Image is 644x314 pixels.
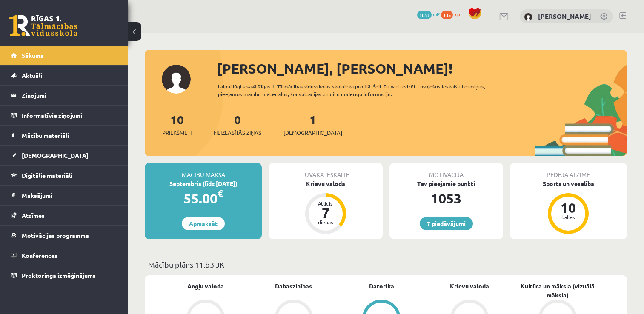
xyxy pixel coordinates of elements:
span: Mācību materiāli [22,131,69,139]
legend: Ziņojumi [22,86,117,105]
img: Dairis Tilkēvičs [524,13,532,21]
a: Digitālie materiāli [11,166,117,185]
a: Motivācijas programma [11,226,117,245]
a: 10Priekšmeti [162,112,192,137]
p: Mācību plāns 11.b3 JK [148,259,624,270]
div: Mācību maksa [145,163,262,179]
span: Aktuāli [22,71,42,79]
a: Rīgas 1. Tālmācības vidusskola [9,15,77,36]
a: Dabaszinības [275,282,312,291]
span: 1053 [417,11,432,19]
div: Krievu valoda [269,179,382,188]
a: Atzīmes [11,206,117,225]
a: Kultūra un māksla (vizuālā māksla) [513,282,601,300]
a: 1053 mP [417,11,440,17]
a: 0Neizlasītās ziņas [214,112,261,137]
span: Sākums [22,51,43,59]
a: Aktuāli [11,66,117,85]
div: Tuvākā ieskaite [269,163,382,179]
div: Atlicis [313,201,338,206]
span: Neizlasītās ziņas [214,128,261,137]
a: Proktoringa izmēģinājums [11,265,117,285]
div: balles [555,214,581,220]
span: [DEMOGRAPHIC_DATA] [22,151,89,159]
legend: Informatīvie ziņojumi [22,106,117,125]
a: Informatīvie ziņojumi [11,106,117,125]
span: xp [454,11,460,17]
a: Konferences [11,245,117,265]
span: Digitālie materiāli [22,171,72,179]
span: [DEMOGRAPHIC_DATA] [283,128,342,137]
div: dienas [313,220,338,225]
span: € [218,187,223,200]
span: Atzīmes [22,211,45,219]
a: Sports un veselība 10 balles [510,179,627,235]
a: 7 piedāvājumi [420,217,473,230]
span: mP [433,11,440,17]
a: [DEMOGRAPHIC_DATA] [11,146,117,165]
a: 1[DEMOGRAPHIC_DATA] [283,112,342,137]
a: [PERSON_NAME] [538,12,591,20]
span: Konferences [22,251,57,259]
a: Ziņojumi [11,86,117,105]
a: Angļu valoda [187,282,224,291]
div: Septembris (līdz [DATE]) [145,179,262,188]
div: 1053 [389,188,503,208]
div: [PERSON_NAME], [PERSON_NAME]! [217,58,627,79]
a: Datorika [369,282,394,291]
span: Proktoringa izmēģinājums [22,271,96,279]
div: 7 [313,206,338,220]
span: Motivācijas programma [22,231,89,239]
div: Tev pieejamie punkti [389,179,503,188]
a: Mācību materiāli [11,126,117,145]
div: Sports un veselība [510,179,627,188]
a: Sākums [11,46,117,65]
a: 135 xp [441,11,464,17]
div: Motivācija [389,163,503,179]
a: Apmaksāt [182,217,225,230]
div: 10 [555,201,581,214]
div: 55.00 [145,188,262,208]
div: Pēdējā atzīme [510,163,627,179]
span: Priekšmeti [162,128,192,137]
a: Maksājumi [11,186,117,205]
a: Krievu valoda [450,282,489,291]
span: 135 [441,11,453,19]
legend: Maksājumi [22,186,117,205]
a: Krievu valoda Atlicis 7 dienas [269,179,382,235]
div: Laipni lūgts savā Rīgas 1. Tālmācības vidusskolas skolnieka profilā. Šeit Tu vari redzēt tuvojošo... [218,83,507,98]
